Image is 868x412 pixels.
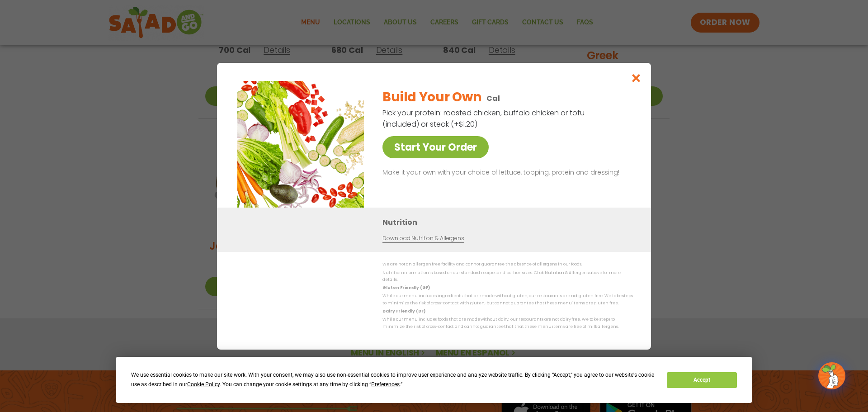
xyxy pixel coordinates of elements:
div: We use essential cookies to make our site work. With your consent, we may also use non-essential ... [131,370,656,389]
button: Accept [667,372,736,388]
p: While our menu includes ingredients that are made without gluten, our restaurants are not gluten ... [382,293,633,307]
p: Nutrition information is based on our standard recipes and portion sizes. Click Nutrition & Aller... [382,269,633,283]
p: Make it your own with your choice of lettuce, topping, protein and dressing! [382,167,629,178]
p: Pick your protein: roasted chicken, buffalo chicken or tofu (included) or steak (+$1.20) [382,107,586,130]
strong: Gluten Friendly (GF) [382,285,429,290]
p: We are not an allergen free facility and cannot guarantee the absence of allergens in our foods. [382,261,633,268]
a: Start Your Order [382,136,489,158]
div: Cookie Consent Prompt [116,357,752,403]
a: Download Nutrition & Allergens [382,234,464,243]
span: Preferences [371,381,400,388]
p: Cal [486,93,500,104]
button: Close modal [622,63,651,93]
img: wpChatIcon [819,363,844,388]
h2: Build Your Own [382,88,481,107]
strong: Dairy Friendly (DF) [382,308,425,314]
img: Featured product photo for Build Your Own [237,81,364,208]
span: Cookie Policy [187,381,220,388]
p: While our menu includes foods that are made without dairy, our restaurants are not dairy free. We... [382,316,633,330]
h3: Nutrition [382,217,637,228]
